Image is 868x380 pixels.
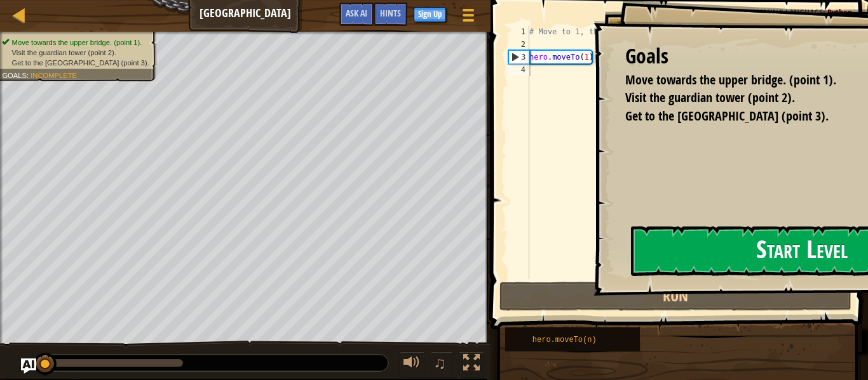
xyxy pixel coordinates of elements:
[459,351,484,377] button: Toggle fullscreen
[532,336,597,344] span: hero.moveTo(n)
[508,63,529,76] div: 4
[2,37,149,48] li: Move towards the upper bridge. (point 1).
[625,107,829,124] span: Get to the [GEOGRAPHIC_DATA] (point 3).
[2,71,27,79] span: Goals
[452,3,484,32] button: Show game menu
[21,358,36,374] button: Ask AI
[399,351,424,377] button: Adjust volume
[31,71,77,79] span: Incomplete
[12,48,116,56] span: Visit the guardian tower (point 2).
[346,7,367,19] span: Ask AI
[12,38,142,46] span: Move towards the upper bridge. (point 1).
[625,71,836,88] span: Move towards the upper bridge. (point 1).
[499,282,851,311] button: Run
[2,48,149,58] li: Visit the guardian tower (point 2).
[2,58,149,68] li: Get to the town gate (point 3).
[625,89,795,106] span: Visit the guardian tower (point 2).
[380,7,401,19] span: Hints
[27,71,31,79] span: :
[505,329,529,353] img: portrait.png
[508,38,529,51] div: 2
[508,25,529,38] div: 1
[12,58,149,67] span: Get to the [GEOGRAPHIC_DATA] (point 3).
[431,351,452,377] button: ♫
[414,7,446,22] button: Sign Up
[433,353,446,372] span: ♫
[509,51,529,63] div: 3
[339,3,374,26] button: Ask AI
